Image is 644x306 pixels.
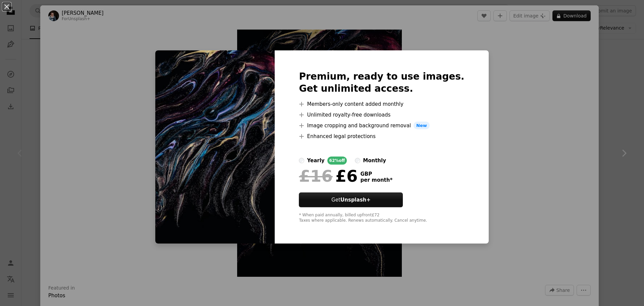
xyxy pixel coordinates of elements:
[299,213,464,223] div: * When paid annually, billed upfront £72 Taxes where applicable. Renews automatically. Cancel any...
[327,157,347,165] div: 62% off
[155,50,275,244] img: premium_photo-1664640458531-3c7cca2a9323
[299,100,464,108] li: Members-only content added monthly
[355,158,360,163] input: monthly
[299,122,464,130] li: Image cropping and background removal
[360,177,392,183] span: per month *
[360,171,392,177] span: GBP
[363,157,386,165] div: monthly
[307,157,324,165] div: yearly
[299,71,464,95] h2: Premium, ready to use images. Get unlimited access.
[299,111,464,119] li: Unlimited royalty-free downloads
[299,167,332,185] span: £16
[299,132,464,140] li: Enhanced legal protections
[299,167,358,185] div: £6
[414,122,430,130] span: New
[340,197,371,203] strong: Unsplash+
[299,158,304,163] input: yearly62%off
[299,192,403,207] button: GetUnsplash+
